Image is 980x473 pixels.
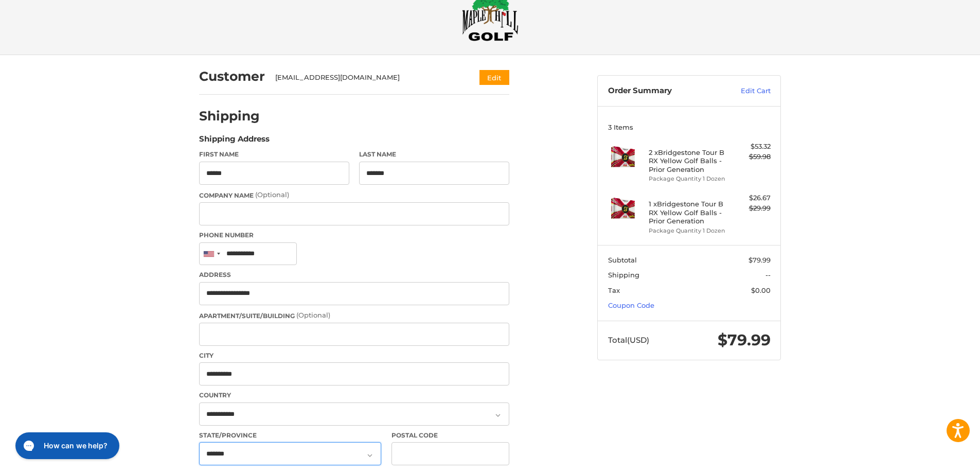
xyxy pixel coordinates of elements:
h3: Order Summary [608,86,719,96]
div: $29.99 [730,203,771,214]
span: Subtotal [608,256,637,264]
small: (Optional) [255,190,289,199]
li: Package Quantity 1 Dozen [649,226,727,235]
a: Coupon Code [608,301,654,309]
a: Edit Cart [719,86,771,96]
small: (Optional) [296,311,330,319]
div: $53.32 [730,142,771,152]
span: -- [765,271,771,279]
div: $26.67 [730,193,771,203]
label: Postal Code [391,431,510,440]
label: Country [199,391,509,400]
span: Tax [608,286,620,294]
label: Company Name [199,190,509,200]
span: Total (USD) [608,335,649,345]
h4: 1 x Bridgestone Tour B RX Yellow Golf Balls - Prior Generation [649,200,727,225]
h4: 2 x Bridgestone Tour B RX Yellow Golf Balls - Prior Generation [649,148,727,173]
label: Phone Number [199,231,509,240]
div: United States: +1 [200,243,223,265]
label: Last Name [359,150,509,159]
iframe: Gorgias live chat messenger [10,429,122,463]
span: Shipping [608,271,639,279]
label: Apartment/Suite/Building [199,310,509,321]
div: $59.98 [730,152,771,162]
span: $79.99 [749,256,771,264]
span: $79.99 [718,330,771,349]
label: Address [199,270,509,279]
h2: Shipping [199,108,260,124]
span: $0.00 [751,286,771,294]
label: State/Province [199,431,381,440]
label: City [199,351,509,360]
label: First Name [199,150,349,159]
li: Package Quantity 1 Dozen [649,174,727,183]
button: Edit [479,70,509,85]
h2: Customer [199,68,265,84]
h3: 3 Items [608,123,771,131]
legend: Shipping Address [199,133,270,150]
div: [EMAIL_ADDRESS][DOMAIN_NAME] [275,73,460,83]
